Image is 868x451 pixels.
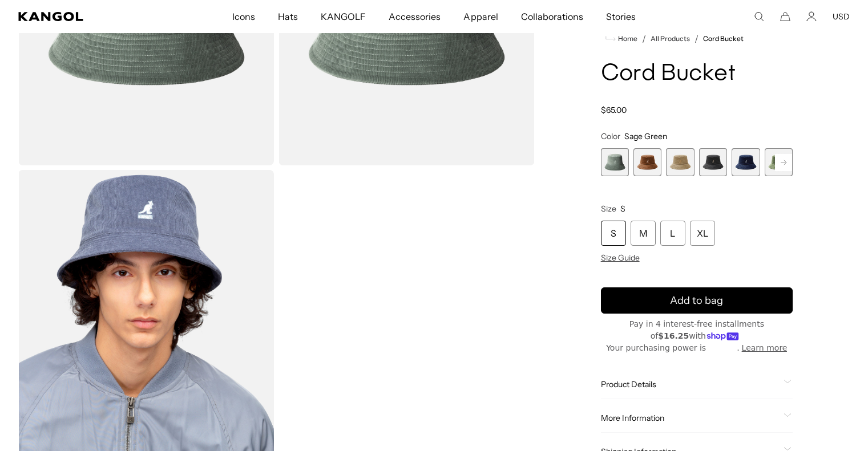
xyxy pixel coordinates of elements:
[651,35,690,43] a: All Products
[601,413,779,424] span: More Information
[666,148,694,176] label: Beige
[703,35,744,43] a: Cord Bucket
[601,105,627,115] span: $65.00
[601,62,793,87] h1: Cord Bucket
[637,32,646,46] li: /
[601,148,629,176] label: Sage Green
[732,148,760,176] div: 5 of 9
[605,34,637,44] a: Home
[601,380,779,390] span: Product Details
[601,148,629,176] div: 1 of 9
[620,204,625,214] span: S
[633,148,661,176] div: 2 of 9
[601,131,620,141] span: Color
[699,148,727,176] div: 4 of 9
[754,11,764,22] summary: Search here
[806,11,817,22] a: Account
[624,131,667,141] span: Sage Green
[660,221,685,246] div: L
[601,253,640,263] span: Size Guide
[601,204,616,214] span: Size
[699,148,727,176] label: Black
[601,32,793,46] nav: breadcrumbs
[732,148,760,176] label: Navy
[765,148,793,176] label: Olive
[601,288,793,314] button: Add to bag
[780,11,790,22] button: Cart
[601,221,626,246] div: S
[833,11,850,22] button: USD
[690,32,699,46] li: /
[633,148,661,176] label: Wood
[666,148,694,176] div: 3 of 9
[631,221,656,246] div: M
[616,35,637,43] span: Home
[765,148,793,176] div: 6 of 9
[18,12,153,21] a: Kangol
[690,221,715,246] div: XL
[670,293,723,308] span: Add to bag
